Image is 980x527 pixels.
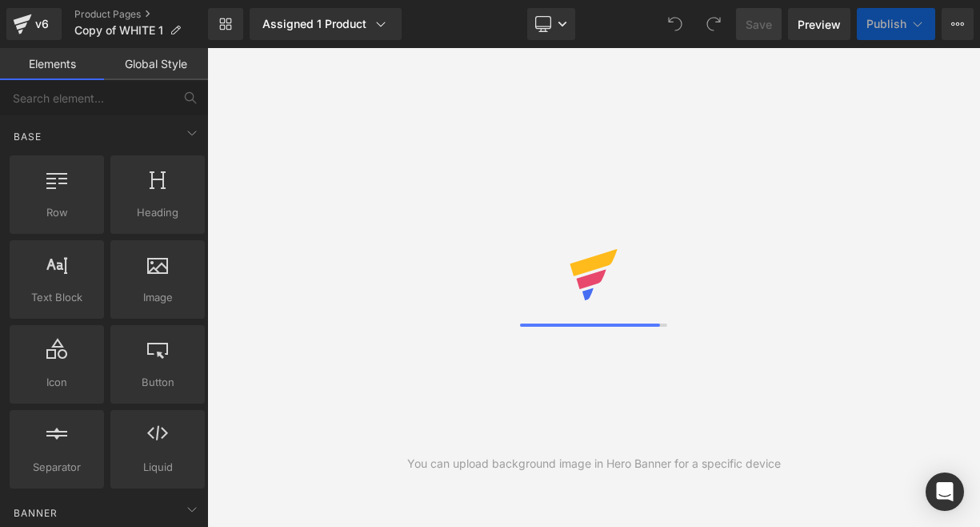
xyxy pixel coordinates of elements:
[14,374,99,391] span: Icon
[74,8,208,21] a: Product Pages
[407,455,781,473] div: You can upload background image in Hero Banner for a specific device
[14,289,99,306] span: Text Block
[32,14,52,34] div: v6
[208,8,243,40] a: New Library
[942,8,974,40] button: More
[659,8,691,40] button: Undo
[6,8,62,40] a: v6
[12,129,43,144] span: Base
[857,8,935,40] button: Publish
[926,473,964,511] div: Open Intercom Messenger
[115,459,200,476] span: Liquid
[698,8,730,40] button: Redo
[262,16,389,32] div: Assigned 1 Product
[14,204,99,221] span: Row
[14,459,99,476] span: Separator
[798,16,841,33] span: Preview
[12,505,59,521] span: Banner
[115,204,200,221] span: Heading
[866,18,906,30] span: Publish
[788,8,850,40] a: Preview
[104,48,208,80] a: Global Style
[115,374,200,391] span: Button
[115,289,200,306] span: Image
[74,24,163,37] span: Copy of WHITE 1
[746,16,772,33] span: Save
